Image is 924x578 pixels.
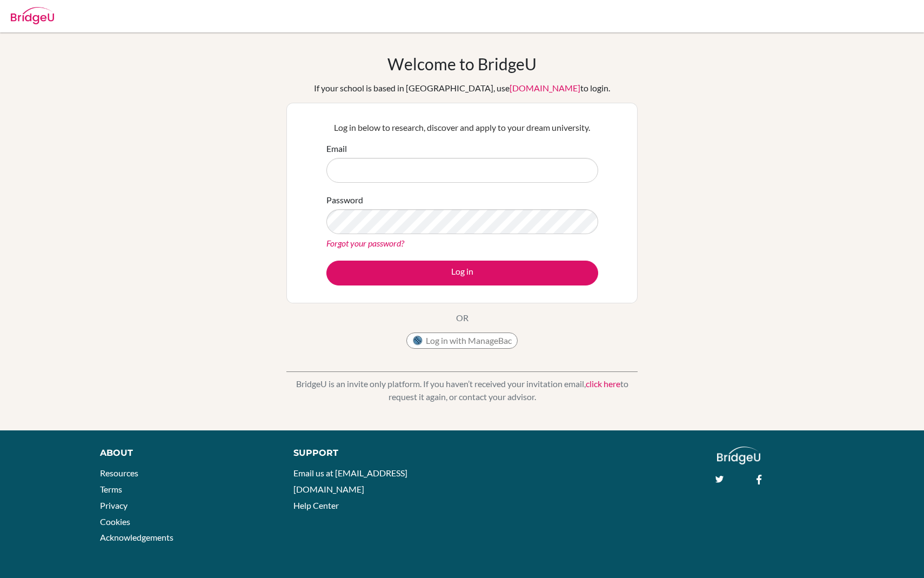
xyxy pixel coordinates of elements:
[456,311,468,324] p: OR
[314,82,610,95] div: If your school is based in [GEOGRAPHIC_DATA], use to login.
[717,447,761,464] img: logo_white@2x-f4f0deed5e89b7ecb1c2cc34c3e3d731f90f0f143d5ea2071677605dd97b5244.png
[100,447,269,460] div: About
[100,484,122,494] a: Terms
[293,447,450,460] div: Support
[326,121,598,134] p: Log in below to research, discover and apply to your dream university.
[100,500,128,510] a: Privacy
[11,7,54,24] img: Bridge-U
[326,142,347,155] label: Email
[293,500,339,510] a: Help Center
[100,468,138,478] a: Resources
[326,194,363,207] label: Password
[387,54,537,74] h1: Welcome to BridgeU
[326,238,404,248] a: Forgot your password?
[326,261,598,285] button: Log in
[586,378,620,389] a: click here
[100,532,173,542] a: Acknowledgements
[286,377,638,403] p: BridgeU is an invite only platform. If you haven’t received your invitation email, to request it ...
[293,468,407,494] a: Email us at [EMAIL_ADDRESS][DOMAIN_NAME]
[406,333,518,349] button: Log in with ManageBac
[510,83,580,93] a: [DOMAIN_NAME]
[100,516,130,527] a: Cookies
